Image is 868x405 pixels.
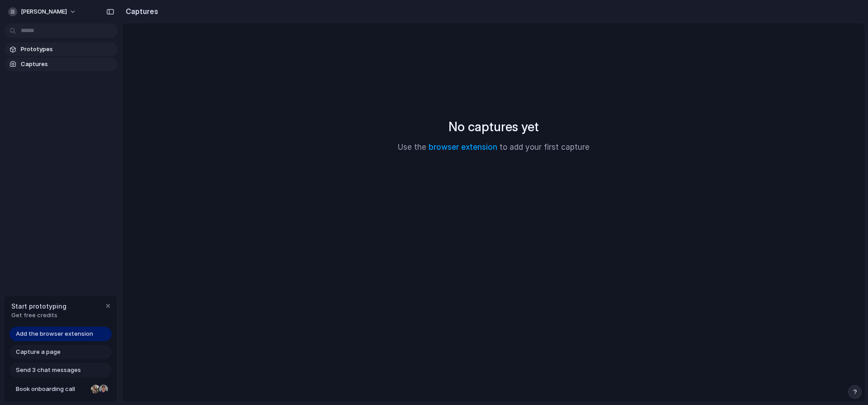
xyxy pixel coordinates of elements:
[122,6,158,17] h2: Captures
[5,43,118,56] a: Prototypes
[9,382,112,396] a: Book onboarding call
[448,117,539,136] h2: No captures yet
[16,385,87,394] span: Book onboarding call
[429,143,497,152] a: browser extension
[9,327,112,341] a: Add the browser extension
[98,384,109,395] div: Christian Iacullo
[16,348,61,357] span: Capture a page
[21,45,114,54] span: Prototypes
[21,7,67,16] span: [PERSON_NAME]
[11,311,66,320] span: Get free credits
[5,57,118,71] a: Captures
[21,60,114,69] span: Captures
[16,329,93,338] span: Add the browser extension
[16,366,81,375] span: Send 3 chat messages
[5,5,81,19] button: [PERSON_NAME]
[11,301,66,311] span: Start prototyping
[398,142,590,153] p: Use the to add your first capture
[90,384,101,395] div: Nicole Kubica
